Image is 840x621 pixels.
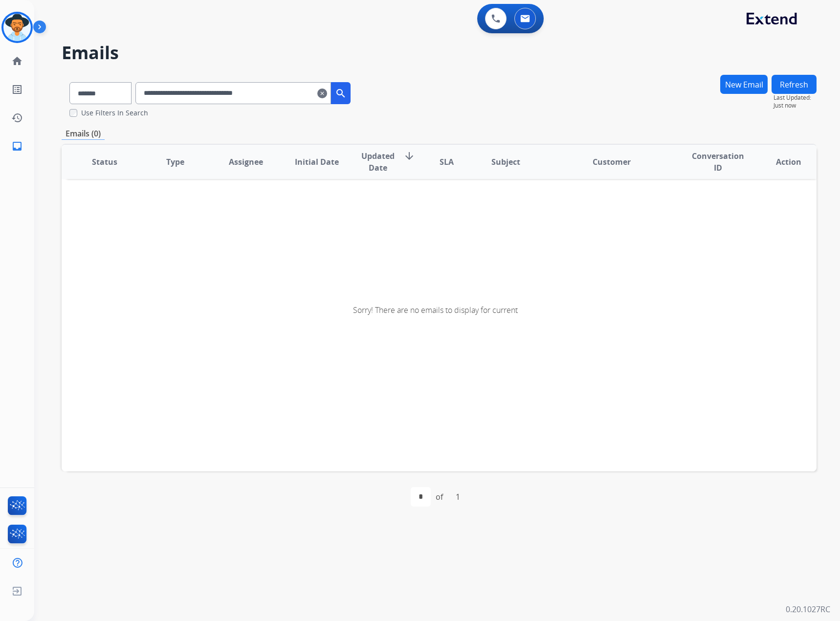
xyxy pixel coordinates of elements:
[746,145,817,179] th: Action
[403,150,415,162] mat-icon: arrow_downward
[690,150,745,174] span: Conversation ID
[81,108,148,118] label: Use Filters In Search
[720,75,768,94] button: New Email
[11,112,23,124] mat-icon: history
[774,94,817,102] span: Last Updated:
[166,156,184,168] span: Type
[62,128,105,140] p: Emails (0)
[448,487,468,507] div: 1
[11,84,23,95] mat-icon: list_alt
[353,305,518,315] span: Sorry! There are no emails to display for current
[774,102,817,110] span: Just now
[360,150,396,174] span: Updated Date
[440,156,454,168] span: SLA
[593,156,631,168] span: Customer
[436,491,443,503] div: of
[772,75,817,94] button: Refresh
[3,14,31,41] img: avatar
[335,88,347,99] mat-icon: search
[229,156,263,168] span: Assignee
[786,603,830,615] p: 0.20.1027RC
[11,140,23,152] mat-icon: inbox
[295,156,339,168] span: Initial Date
[62,43,817,63] h2: Emails
[491,156,520,168] span: Subject
[92,156,117,168] span: Status
[317,88,327,99] mat-icon: clear
[11,55,23,67] mat-icon: home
